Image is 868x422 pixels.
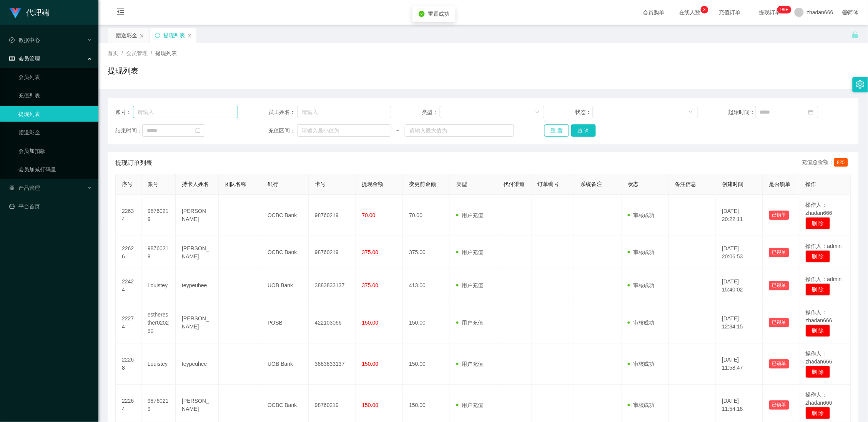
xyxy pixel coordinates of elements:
button: 已锁单 [769,248,789,257]
sup: 3 [701,6,708,13]
button: 删 除 [806,366,830,378]
td: 98760219 [309,195,356,236]
a: 会员加减打码量 [18,162,92,177]
i: 图标: appstore-o [9,185,15,191]
button: 已锁单 [769,318,789,327]
td: POSB [261,302,309,343]
button: 已锁单 [769,400,789,410]
span: 备注信息 [675,181,697,187]
span: 首页 [108,50,118,56]
span: 代付渠道 [504,181,525,187]
td: 22626 [116,236,141,269]
a: 代理端 [9,9,49,15]
span: 提现列表 [155,50,177,56]
span: 375.00 [362,282,379,288]
span: 审核成功 [628,212,655,218]
button: 已锁单 [769,211,789,220]
a: 充值列表 [18,88,92,103]
td: 70.00 [403,195,450,236]
span: 状态 [628,181,639,187]
td: 98760219 [141,236,176,269]
i: 图标: close [187,33,192,38]
td: 413.00 [403,269,450,302]
button: 已锁单 [769,359,789,368]
td: 98760219 [309,236,356,269]
a: 会员加扣款 [18,143,92,159]
i: 图标: down [688,110,693,115]
button: 删 除 [806,283,830,296]
button: 删 除 [806,250,830,263]
div: 赠送彩金 [116,28,137,43]
span: 审核成功 [628,249,655,255]
img: logo.9652507e.png [9,8,22,18]
span: 起始时间： [728,108,755,116]
button: 已锁单 [769,281,789,290]
span: 用户充值 [456,361,483,367]
span: 审核成功 [628,282,655,288]
span: 用户充值 [456,212,483,218]
h1: 代理端 [26,0,49,25]
p: 3 [703,6,706,13]
span: / [151,50,152,56]
span: 提现订单列表 [115,158,152,167]
td: 150.00 [403,343,450,385]
td: [PERSON_NAME] [176,302,219,343]
span: 操作人：zhadan666 [806,392,832,406]
span: 银行 [268,181,278,187]
span: 序号 [122,181,133,187]
td: 22634 [116,195,141,236]
a: 提现列表 [18,106,92,122]
span: 审核成功 [628,320,655,326]
i: 图标: table [9,56,15,61]
input: 请输入 [133,106,238,118]
i: 图标: close [140,33,144,38]
td: estheresther020290 [141,302,176,343]
span: 提现金额 [362,181,384,187]
span: 操作人：zhadan666 [806,202,832,216]
span: 团队名称 [225,181,246,187]
button: 删 除 [806,325,830,337]
span: 操作人：zhadan666 [806,350,832,365]
button: 查 询 [571,124,596,137]
span: / [121,50,123,56]
td: teypeuhee [176,343,219,385]
span: 审核成功 [628,402,655,408]
span: 150.00 [362,320,379,326]
td: [DATE] 11:58:47 [716,343,763,385]
td: OCBC Bank [261,195,309,236]
i: 图标: check-circle-o [9,37,15,43]
input: 请输入最大值为 [405,124,514,137]
sup: 1175 [778,6,792,13]
span: 操作人：zhadan666 [806,309,832,323]
span: 会员管理 [9,55,40,62]
span: 结束时间： [115,127,142,135]
span: 是否锁单 [769,181,791,187]
a: 图标: dashboard平台首页 [9,199,92,214]
span: 数据中心 [9,37,40,43]
span: 状态： [575,108,593,116]
span: 订单编号 [538,181,559,187]
span: 产品管理 [9,185,40,191]
td: 150.00 [403,302,450,343]
td: 3883833137 [309,269,356,302]
span: 账号： [115,108,133,116]
span: 用户充值 [456,402,483,408]
span: 类型： [422,108,439,116]
span: 操作 [806,181,816,187]
span: 150.00 [362,361,379,367]
i: 图标: calendar [808,109,814,115]
td: UOB Bank [261,269,309,302]
td: Louistey [141,269,176,302]
td: 22424 [116,269,141,302]
td: 3883833137 [309,343,356,385]
td: [DATE] 12:34:15 [716,302,763,343]
span: 375.00 [362,249,379,255]
span: 类型 [456,181,467,187]
span: 卡号 [315,181,326,187]
span: 员工姓名： [269,108,298,116]
span: 825 [834,158,848,167]
span: 操作人：admin [806,243,842,249]
input: 请输入 [297,106,391,118]
span: 充值订单 [715,10,745,15]
div: 提现列表 [163,28,185,43]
